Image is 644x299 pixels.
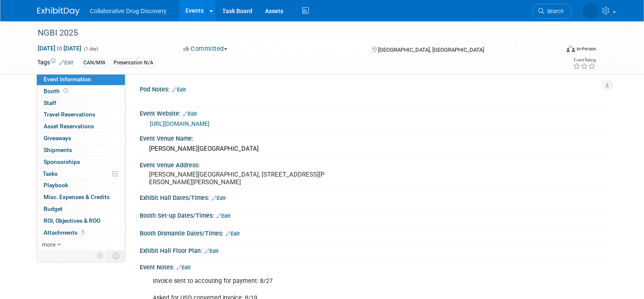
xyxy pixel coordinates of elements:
a: Asset Reservations [37,121,125,132]
a: Giveaways [37,133,125,144]
a: Playbook [37,180,125,191]
span: Event Information [44,76,91,83]
div: Booth Set-up Dates/Times: [140,209,607,220]
a: Edit [216,213,230,219]
pre: [PERSON_NAME][GEOGRAPHIC_DATA], [STREET_ADDRESS][PERSON_NAME][PERSON_NAME] [149,171,325,186]
span: Asset Reservations [44,123,94,130]
span: [DATE] [DATE] [37,44,82,52]
span: ROI, Objectives & ROO [44,217,100,224]
div: Pod Notes: [140,83,607,94]
span: Tasks [43,170,58,177]
td: Tags [37,58,73,68]
span: Misc. Expenses & Credits [44,194,110,200]
td: Personalize Event Tab Strip [93,250,108,261]
a: [URL][DOMAIN_NAME] [150,120,210,127]
span: Sponsorships [44,158,80,165]
span: Budget [44,205,63,212]
a: Edit [59,60,73,66]
img: Michael Woodhouse [583,3,599,19]
div: Event Notes: [140,261,607,272]
span: Booth not reserved yet [62,88,70,94]
span: Collaborative Drug Discovery [90,8,166,14]
div: Booth Dismantle Dates/Times: [140,227,607,238]
a: Booth [37,86,125,97]
a: Budget [37,203,125,215]
span: (1 day) [83,46,98,52]
div: CAN/MW [81,58,108,67]
span: 1 [80,229,86,235]
a: Travel Reservations [37,109,125,120]
a: Search [533,4,572,19]
a: Misc. Expenses & Credits [37,191,125,203]
a: Edit [205,248,218,254]
a: Edit [177,265,191,271]
span: to [55,45,64,52]
span: more [42,241,55,248]
div: Event Venue Name: [140,132,607,143]
div: Exhibit Hall Dates/Times: [140,191,607,202]
div: NGBI 2025 [35,25,549,41]
div: Event Website: [140,107,607,118]
span: Staff [44,100,56,106]
a: Staff [37,97,125,109]
a: Attachments1 [37,227,125,238]
div: In-Person [576,46,596,52]
a: Tasks [37,168,125,180]
td: Toggle Event Tabs [108,250,125,261]
div: Exhibit Hall Floor Plan: [140,244,607,255]
button: Committed [180,44,231,53]
a: ROI, Objectives & ROO [37,215,125,227]
img: ExhibitDay [37,7,80,16]
span: Giveaways [44,135,71,141]
a: Edit [226,231,240,237]
img: Format-Inperson.png [567,45,575,52]
div: Event Venue Address: [140,159,607,169]
a: Sponsorships [37,156,125,168]
span: Search [544,8,564,14]
a: Edit [172,87,186,93]
span: Playbook [44,182,68,188]
a: Shipments [37,144,125,156]
a: more [37,239,125,250]
span: [GEOGRAPHIC_DATA], [GEOGRAPHIC_DATA] [378,47,484,53]
div: Event Format [514,44,596,57]
span: Attachments [44,229,86,236]
a: Edit [212,195,226,201]
a: Event Information [37,74,125,85]
div: [PERSON_NAME][GEOGRAPHIC_DATA] [146,142,600,155]
div: Event Rating [573,58,596,62]
a: Edit [183,111,197,117]
span: Booth [44,88,70,94]
span: Shipments [44,147,72,153]
div: Presentation N/A [111,58,156,67]
span: Travel Reservations [44,111,95,118]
